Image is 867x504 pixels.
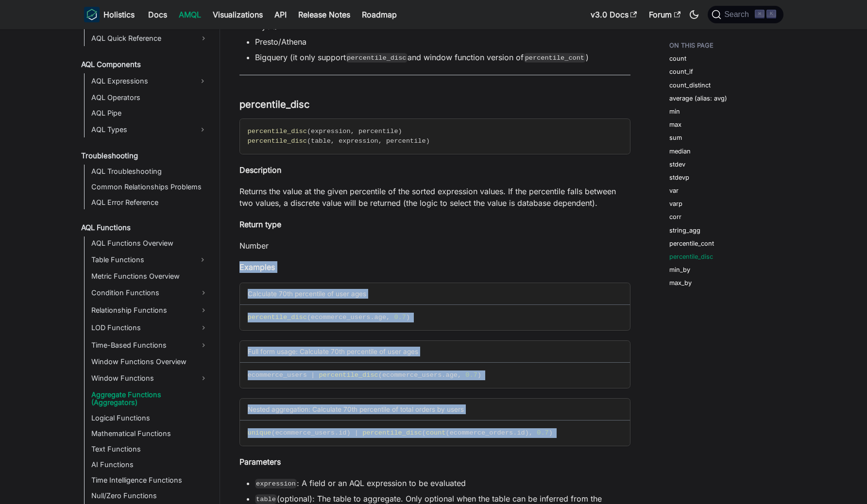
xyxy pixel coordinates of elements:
button: Search (Command+K) [708,6,783,23]
span: . [513,429,517,437]
span: ) [398,128,402,135]
span: percentile_disc [319,371,378,379]
code: percentile_cont [524,53,586,63]
button: Expand sidebar category 'AQL Expressions' [194,73,211,89]
span: percentile [386,137,426,145]
a: Window Functions [88,370,211,386]
a: AQL Functions Overview [88,236,211,250]
span: expression [339,137,378,145]
a: stdevp [669,173,689,182]
a: AQL Troubleshooting [88,165,211,178]
a: Release Notes [292,7,356,22]
kbd: K [766,10,776,18]
a: Window Functions Overview [88,355,211,369]
span: ) [406,314,410,321]
b: Holistics [103,9,135,20]
span: ecommerce_orders [450,429,513,437]
div: Full form usage: Calculate 70th percentile of user ages [240,341,630,363]
div: Calculate 70th percentile of user ages [240,283,630,305]
a: Troubleshooting [78,149,211,163]
a: min_by [669,265,690,274]
span: 0.7 [465,371,477,379]
a: Docs [142,7,173,22]
span: , [378,137,382,145]
a: average (alias: avg) [669,94,727,103]
a: percentile_disc [669,252,713,261]
a: Mathematical Functions [88,427,211,440]
span: ) [477,371,481,379]
span: ecommerce_users [311,314,370,321]
span: | [311,371,315,379]
span: | [355,429,358,437]
a: string_agg [669,226,700,235]
a: LOD Functions [88,320,211,336]
kbd: ⌘ [755,10,765,18]
span: percentile_disc [362,429,422,437]
span: ) [426,137,430,145]
a: count_if [669,67,693,76]
a: AMQL [173,7,207,22]
span: ) [525,429,529,437]
a: Roadmap [356,7,403,22]
a: HolisticsHolistics [84,7,135,22]
span: age [374,314,386,321]
a: AQL Functions [78,221,211,235]
span: expression [311,128,351,135]
span: 0.7 [537,429,548,437]
strong: Examples [239,262,275,272]
span: count [426,429,446,437]
strong: Return type [239,219,281,229]
span: Search [721,10,755,19]
span: id [339,429,346,437]
span: id [517,429,525,437]
span: ( [307,137,311,145]
a: var [669,186,679,195]
a: stdev [669,160,685,169]
span: ) [549,429,553,437]
span: ( [307,314,311,321]
strong: Description [239,165,281,175]
li: Bigquery (it only support and window function version of ) [255,51,630,63]
a: Table Functions [88,252,194,268]
span: ( [271,429,275,437]
span: age [445,371,457,379]
span: , [386,314,390,321]
nav: Docs sidebar [74,29,220,504]
a: Condition Functions [88,285,211,301]
li: Presto/Athena [255,36,630,48]
span: ecommerce_users [275,429,335,437]
p: Returns the value at the given percentile of the sorted expression values. If the percentile fall... [239,185,630,209]
strong: Parameters [239,457,281,467]
span: ( [422,429,426,437]
span: , [331,137,335,145]
a: Time-Based Functions [88,337,211,353]
a: Text Functions [88,442,211,456]
a: AQL Components [78,58,211,71]
a: max [669,120,681,129]
a: Common Relationships Problems [88,180,211,194]
a: Logical Functions [88,411,211,425]
a: AQL Operators [88,91,211,104]
a: percentile_cont [669,239,714,248]
span: ) [347,429,351,437]
button: Expand sidebar category 'AQL Types' [194,122,211,137]
span: . [370,314,374,321]
a: AQL Quick Reference [88,31,211,46]
span: 0.7 [394,314,406,321]
a: AQL Types [88,122,194,137]
div: Nested aggregation: Calculate 70th percentile of total orders by users [240,399,630,420]
a: Aggregate Functions (Aggregators) [88,388,211,409]
span: percentile_disc [248,314,307,321]
a: API [269,7,292,22]
a: min [669,107,680,116]
a: varp [669,199,682,208]
code: expression [255,479,297,488]
p: Number [239,240,630,252]
span: , [458,371,461,379]
a: AQL Error Reference [88,196,211,209]
span: . [335,429,339,437]
span: , [529,429,533,437]
a: AQL Pipe [88,106,211,120]
span: percentile_disc [248,128,307,135]
button: Switch between dark and light mode (currently dark mode) [686,7,702,22]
